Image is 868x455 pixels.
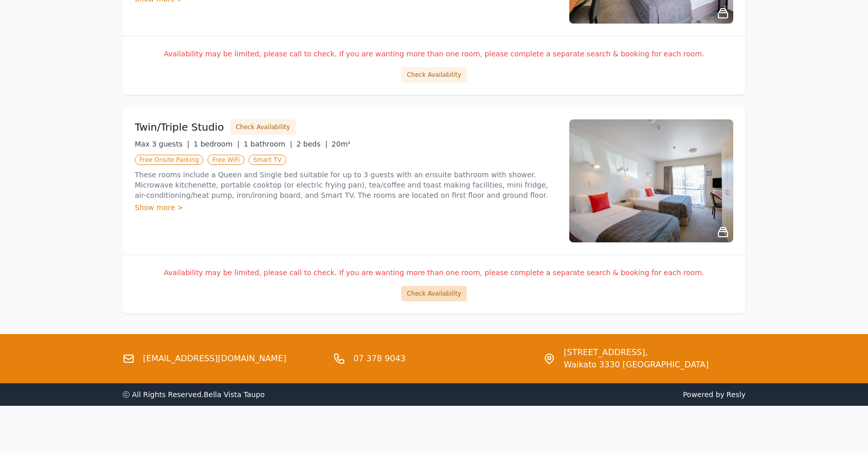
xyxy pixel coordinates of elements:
[230,119,296,135] button: Check Availability
[438,389,746,400] span: Powered by
[135,155,203,165] span: Free Onsite Parking
[354,353,406,365] a: 07 378 9043
[401,67,467,82] button: Check Availability
[122,390,265,399] span: ⓒ All Rights Reserved. Bella Vista Taupo
[143,353,286,365] a: [EMAIL_ADDRESS][DOMAIN_NAME]
[135,267,733,278] p: Availability may be limited, please call to check. If you are wanting more than one room, please ...
[564,346,709,359] span: [STREET_ADDRESS],
[135,49,733,59] p: Availability may be limited, please call to check. If you are wanting more than one room, please ...
[135,120,224,134] h3: Twin/Triple Studio
[727,390,746,399] a: Resly
[208,155,244,165] span: Free WiFi
[135,202,557,213] div: Show more >
[135,140,190,148] span: Max 3 guests |
[249,155,286,165] span: Smart TV
[243,140,292,148] span: 1 bathroom |
[332,140,350,148] span: 20m²
[135,170,557,200] p: These rooms include a Queen and Single bed suitable for up to 3 guests with an ensuite bathroom w...
[296,140,327,148] span: 2 beds |
[401,286,467,301] button: Check Availability
[194,140,240,148] span: 1 bedroom |
[564,359,709,371] span: Waikato 3330 [GEOGRAPHIC_DATA]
